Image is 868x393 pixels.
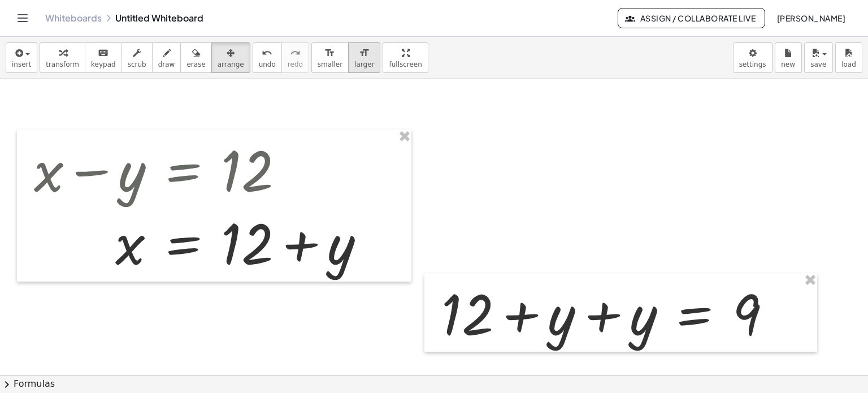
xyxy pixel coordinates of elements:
[186,61,205,68] span: erase
[98,46,108,60] i: keyboard
[781,61,795,68] span: new
[45,12,102,24] a: Whiteboards
[311,42,349,73] button: format_sizesmaller
[776,13,845,23] span: [PERSON_NAME]
[121,42,153,73] button: scrub
[383,42,428,73] button: fullscreen
[259,61,276,68] span: undo
[253,42,282,73] button: undoundo
[359,46,370,60] i: format_size
[810,61,826,68] span: save
[180,42,211,73] button: erase
[775,42,802,73] button: new
[290,46,301,60] i: redo
[40,42,85,73] button: transform
[389,61,422,68] span: fullscreen
[158,61,175,68] span: draw
[262,46,272,60] i: undo
[12,61,31,68] span: insert
[627,13,756,23] span: Assign / Collaborate Live
[46,61,79,68] span: transform
[767,8,854,28] button: [PERSON_NAME]
[618,8,765,28] button: Assign / Collaborate Live
[288,61,303,68] span: redo
[354,61,374,68] span: larger
[739,61,766,68] span: settings
[152,42,181,73] button: draw
[14,9,32,27] button: Toggle navigation
[835,42,862,73] button: load
[348,42,380,73] button: format_sizelarger
[6,42,37,73] button: insert
[91,61,116,68] span: keypad
[318,61,342,68] span: smaller
[128,61,146,68] span: scrub
[804,42,833,73] button: save
[218,61,244,68] span: arrange
[324,46,335,60] i: format_size
[281,42,309,73] button: redoredo
[733,42,772,73] button: settings
[85,42,122,73] button: keyboardkeypad
[841,61,856,68] span: load
[211,42,250,73] button: arrange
